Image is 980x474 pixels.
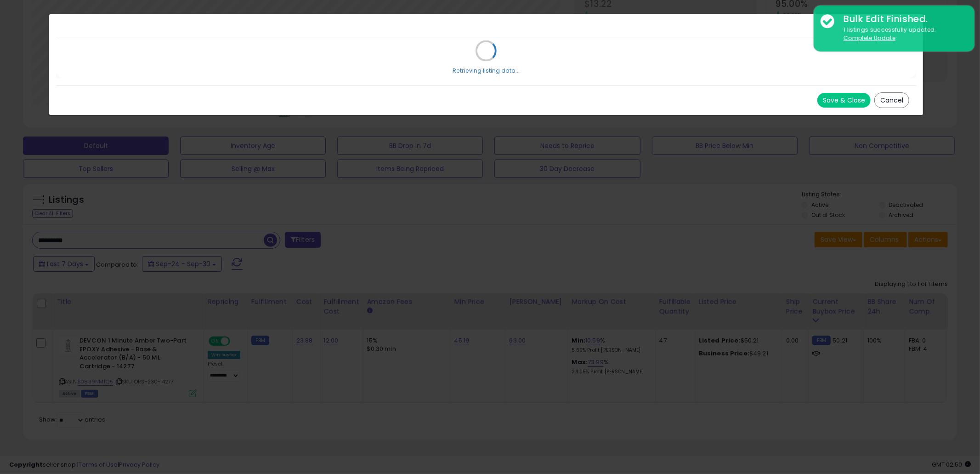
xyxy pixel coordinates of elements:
u: Complete Update [844,34,895,42]
div: 1 listings successfully updated. [837,26,968,43]
button: Save & Close [817,93,871,108]
div: Retrieving listing data... [453,67,520,75]
button: Cancel [874,92,909,108]
div: Bulk Edit Finished. [837,12,968,26]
